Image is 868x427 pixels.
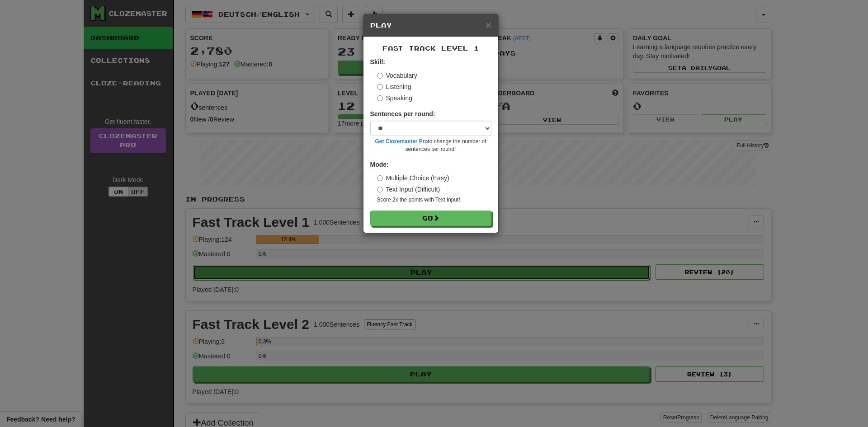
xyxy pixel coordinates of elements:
[370,109,435,118] label: Sentences per round:
[377,73,383,79] input: Vocabulary
[377,84,383,90] input: Listening
[486,19,491,30] span: ×
[377,95,383,101] input: Speaking
[377,196,491,204] small: Score 2x the points with Text Input !
[370,58,385,66] strong: Skill:
[370,211,491,226] button: Go
[377,94,412,103] label: Speaking
[377,185,440,194] label: Text Input (Difficult)
[375,138,428,145] a: Get Clozemaster Pro
[370,21,491,30] h5: Play
[377,174,449,183] label: Multiple Choice (Easy)
[377,175,383,181] input: Multiple Choice (Easy)
[382,44,479,52] span: Fast Track Level 1
[370,138,491,153] small: to change the number of sentences per round!
[377,71,417,80] label: Vocabulary
[370,161,389,168] strong: Mode:
[377,187,383,192] input: Text Input (Difficult)
[486,20,491,29] button: Close
[377,82,411,91] label: Listening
